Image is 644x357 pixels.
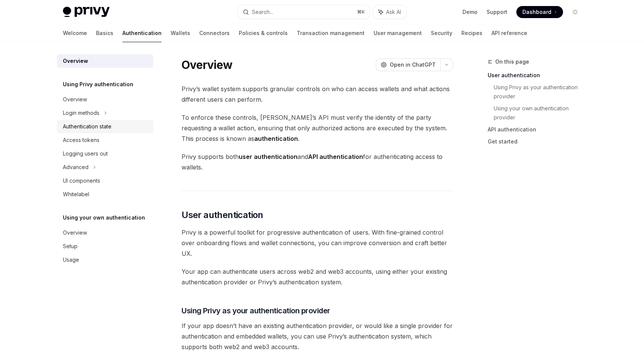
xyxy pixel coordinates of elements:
[96,24,113,42] a: Basics
[182,305,330,316] span: Using Privy as your authentication provider
[239,153,298,160] strong: user authentication
[171,24,190,42] a: Wallets
[522,8,551,16] span: Dashboard
[488,124,587,136] a: API authentication
[488,69,587,81] a: User authentication
[297,24,365,42] a: Transaction management
[63,80,133,89] h5: Using Privy authentication
[182,151,453,172] span: Privy supports both and for authenticating access to wallets.
[373,5,406,19] button: Ask AI
[63,228,87,237] div: Overview
[63,24,87,42] a: Welcome
[63,255,79,264] div: Usage
[516,6,563,18] a: Dashboard
[57,54,153,68] a: Overview
[239,24,288,42] a: Policies & controls
[182,84,453,105] span: Privy’s wallet system supports granular controls on who can access wallets and what actions diffe...
[182,209,263,221] span: User authentication
[182,227,453,259] span: Privy is a powerful toolkit for progressive authentication of users. With fine-grained control ov...
[57,120,153,133] a: Authentication state
[390,61,436,69] span: Open in ChatGPT
[57,147,153,160] a: Logging users out
[569,6,581,18] button: Toggle dark mode
[63,190,89,199] div: Whitelabel
[254,135,298,142] strong: authentication
[63,56,88,66] div: Overview
[431,24,452,42] a: Security
[63,122,111,131] div: Authentication state
[63,95,87,104] div: Overview
[57,133,153,147] a: Access tokens
[63,213,145,222] h5: Using your own authentication
[252,8,273,17] div: Search...
[491,24,527,42] a: API reference
[57,93,153,106] a: Overview
[357,9,365,15] span: ⌘ K
[63,108,99,117] div: Login methods
[57,226,153,240] a: Overview
[182,112,453,144] span: To enforce these controls, [PERSON_NAME]’s API must verify the identity of the party requesting a...
[488,136,587,148] a: Get started
[461,24,482,42] a: Recipes
[494,81,587,102] a: Using Privy as your authentication provider
[495,57,529,66] span: On this page
[122,24,162,42] a: Authentication
[63,176,100,185] div: UI components
[182,58,232,72] h1: Overview
[57,188,153,201] a: Whitelabel
[238,5,369,19] button: Search...⌘K
[63,7,110,17] img: light logo
[462,8,478,16] a: Demo
[57,253,153,267] a: Usage
[374,24,422,42] a: User management
[487,8,507,16] a: Support
[308,153,363,160] strong: API authentication
[494,102,587,124] a: Using your own authentication provider
[386,8,401,16] span: Ask AI
[63,149,108,158] div: Logging users out
[182,266,453,287] span: Your app can authenticate users across web2 and web3 accounts, using either your existing authent...
[63,242,78,251] div: Setup
[57,174,153,188] a: UI components
[199,24,230,42] a: Connectors
[57,240,153,253] a: Setup
[63,136,99,145] div: Access tokens
[63,163,89,172] div: Advanced
[182,320,453,352] span: If your app doesn’t have an existing authentication provider, or would like a single provider for...
[376,58,440,71] button: Open in ChatGPT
